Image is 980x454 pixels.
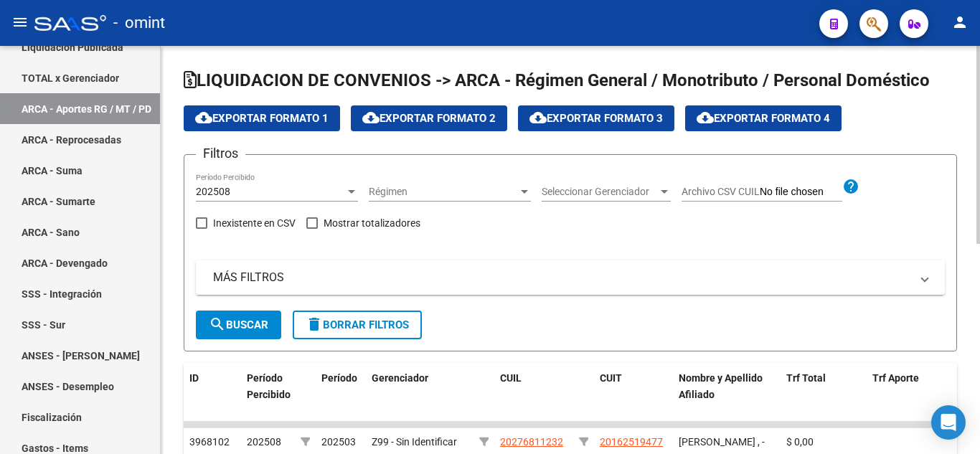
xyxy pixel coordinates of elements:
[293,311,422,339] button: Borrar Filtros
[594,363,673,426] datatable-header-cell: CUIT
[518,105,674,131] button: Exportar Formato 3
[697,109,714,126] mat-icon: cloud_download
[369,186,518,198] span: Régimen
[189,436,230,448] span: 3968102
[321,372,357,384] span: Período
[372,372,428,384] span: Gerenciador
[189,372,199,384] span: ID
[697,112,830,125] span: Exportar Formato 4
[679,372,763,400] span: Nombre y Apellido Afiliado
[600,436,663,448] span: 20162519477
[184,70,930,90] span: LIQUIDACION DE CONVENIOS -> ARCA - Régimen General / Monotributo / Personal Doméstico
[241,363,295,426] datatable-header-cell: Período Percibido
[195,109,212,126] mat-icon: cloud_download
[113,7,165,39] span: - omint
[195,112,329,125] span: Exportar Formato 1
[542,186,658,198] span: Seleccionar Gerenciador
[196,260,945,295] mat-expansion-panel-header: MÁS FILTROS
[247,436,281,448] span: 202508
[679,436,765,448] span: [PERSON_NAME] , -
[196,143,245,164] h3: Filtros
[213,270,910,285] mat-panel-title: MÁS FILTROS
[209,316,226,333] mat-icon: search
[951,14,969,31] mat-icon: person
[867,363,953,426] datatable-header-cell: Trf Aporte
[316,363,366,426] datatable-header-cell: Período
[247,372,291,400] span: Período Percibido
[213,214,296,232] span: Inexistente en CSV
[366,363,473,426] datatable-header-cell: Gerenciador
[685,105,842,131] button: Exportar Formato 4
[673,363,781,426] datatable-header-cell: Nombre y Apellido Afiliado
[760,186,842,199] input: Archivo CSV CUIL
[184,363,241,426] datatable-header-cell: ID
[500,436,563,448] span: 20276811232
[529,112,663,125] span: Exportar Formato 3
[306,318,409,331] span: Borrar Filtros
[500,372,522,384] span: CUIL
[529,109,547,126] mat-icon: cloud_download
[372,436,457,448] span: Z99 - Sin Identificar
[842,178,859,195] mat-icon: help
[11,14,29,31] mat-icon: menu
[196,311,281,339] button: Buscar
[362,109,380,126] mat-icon: cloud_download
[351,105,507,131] button: Exportar Formato 2
[600,372,622,384] span: CUIT
[781,363,867,426] datatable-header-cell: Trf Total
[324,214,420,232] span: Mostrar totalizadores
[786,436,814,448] span: $ 0,00
[306,316,323,333] mat-icon: delete
[184,105,340,131] button: Exportar Formato 1
[494,363,573,426] datatable-header-cell: CUIL
[321,436,356,448] span: 202503
[362,112,496,125] span: Exportar Formato 2
[931,405,966,440] div: Open Intercom Messenger
[786,372,826,384] span: Trf Total
[682,186,760,197] span: Archivo CSV CUIL
[209,318,268,331] span: Buscar
[872,372,919,384] span: Trf Aporte
[196,186,230,197] span: 202508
